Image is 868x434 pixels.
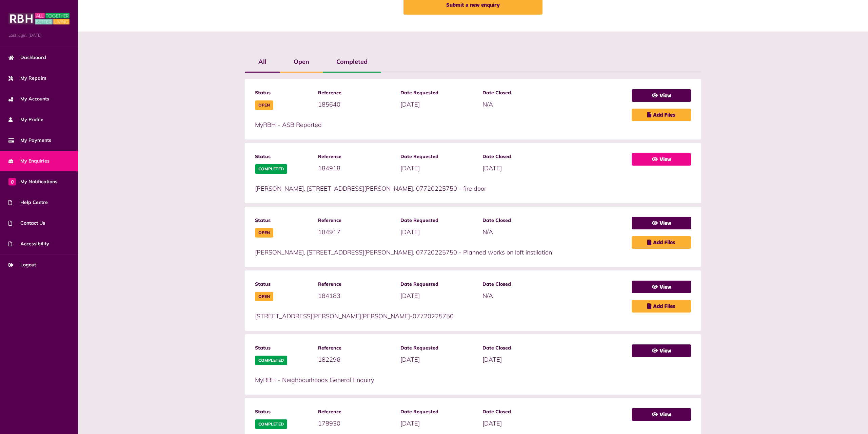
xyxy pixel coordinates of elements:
[318,164,340,172] span: 184918
[255,184,625,193] p: [PERSON_NAME], [STREET_ADDRESS][PERSON_NAME], 07720225750 - fire door
[482,164,502,172] span: [DATE]
[632,344,691,357] a: View
[400,419,420,427] span: [DATE]
[255,419,287,429] span: Completed
[632,300,691,313] a: Add Files
[482,228,493,236] span: N/A
[632,281,691,293] a: View
[255,292,273,301] span: Open
[482,100,493,108] span: N/A
[482,408,558,415] span: Date Closed
[255,217,312,224] span: Status
[400,164,420,172] span: [DATE]
[632,153,691,166] a: View
[400,408,476,415] span: Date Requested
[255,312,625,321] p: [STREET_ADDRESS][PERSON_NAME][PERSON_NAME]-07720225750
[8,220,45,227] span: Contact Us
[318,89,393,96] span: Reference
[400,228,420,236] span: [DATE]
[400,153,476,160] span: Date Requested
[400,344,476,352] span: Date Requested
[8,32,70,38] span: Last login: [DATE]
[255,100,273,110] span: Open
[400,100,420,108] span: [DATE]
[318,344,393,352] span: Reference
[318,217,393,224] span: Reference
[255,153,312,160] span: Status
[632,109,691,121] a: Add Files
[255,356,287,365] span: Completed
[318,419,340,427] span: 178930
[482,153,558,160] span: Date Closed
[318,153,393,160] span: Reference
[482,217,558,224] span: Date Closed
[632,89,691,102] a: View
[255,120,625,129] p: MyRBH - ASB Reported
[8,54,46,61] span: Dashboard
[255,164,287,174] span: Completed
[255,375,625,384] p: MyRBH - Neighbourhoods General Enquiry
[482,292,493,300] span: N/A
[400,89,476,96] span: Date Requested
[400,281,476,288] span: Date Requested
[318,228,340,236] span: 184917
[482,419,502,427] span: [DATE]
[8,12,70,25] img: MyRBH
[400,292,420,300] span: [DATE]
[255,228,273,238] span: Open
[245,52,280,72] label: All
[400,217,476,224] span: Date Requested
[318,356,340,363] span: 182296
[8,137,51,144] span: My Payments
[8,75,46,82] span: My Repairs
[255,344,312,352] span: Status
[318,100,340,108] span: 185640
[255,281,312,288] span: Status
[482,281,558,288] span: Date Closed
[318,281,393,288] span: Reference
[8,116,43,123] span: My Profile
[8,261,36,268] span: Logout
[255,248,625,257] p: [PERSON_NAME], [STREET_ADDRESS][PERSON_NAME], 07720225750 - Planned works on loft instilation
[632,217,691,229] a: View
[280,52,323,72] label: Open
[482,344,558,352] span: Date Closed
[323,52,381,72] label: Completed
[255,89,312,96] span: Status
[8,199,48,206] span: Help Centre
[318,292,340,300] span: 184183
[8,240,49,247] span: Accessibility
[482,356,502,363] span: [DATE]
[8,157,50,165] span: My Enquiries
[255,408,312,415] span: Status
[8,178,16,185] span: 0
[8,95,49,102] span: My Accounts
[8,178,57,185] span: My Notifications
[318,408,393,415] span: Reference
[400,356,420,363] span: [DATE]
[482,89,558,96] span: Date Closed
[632,408,691,421] a: View
[632,236,691,249] a: Add Files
